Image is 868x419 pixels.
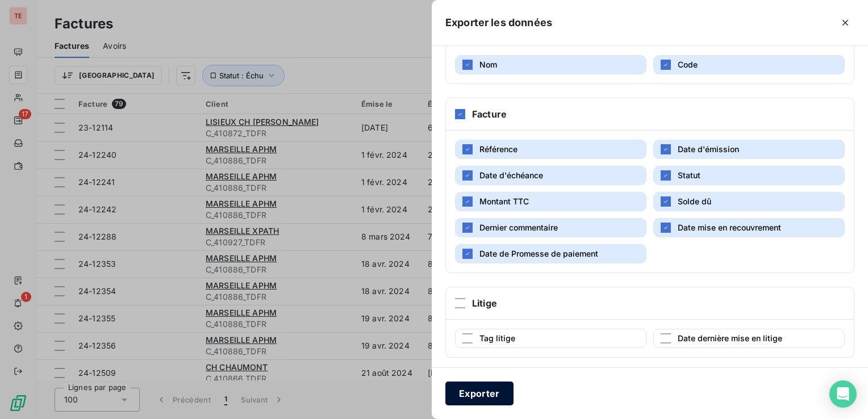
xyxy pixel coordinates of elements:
button: Tag litige [455,329,646,348]
h6: Litige [472,296,497,310]
button: Statut [653,166,845,185]
div: Open Intercom Messenger [829,380,857,408]
button: Exporter [445,382,514,405]
span: Statut [678,170,700,180]
span: Montant TTC [479,196,529,206]
button: Dernier commentaire [455,218,646,237]
span: Date d'échéance [479,170,543,180]
button: Date d'échéance [455,166,646,185]
span: Référence [479,144,518,154]
button: Date de Promesse de paiement [455,244,646,263]
span: Dernier commentaire [479,223,558,232]
button: Nom [455,55,646,74]
button: Date mise en recouvrement [653,218,845,237]
button: Date dernière mise en litige [653,329,845,348]
span: Date dernière mise en litige [678,333,782,343]
span: Date d'émission [678,144,739,154]
button: Date d'émission [653,140,845,159]
button: Code [653,55,845,74]
button: Référence [455,140,646,159]
span: Date de Promesse de paiement [479,249,598,258]
button: Solde dû [653,192,845,211]
span: Solde dû [678,196,711,206]
span: Nom [479,60,497,69]
button: Montant TTC [455,192,646,211]
span: Date mise en recouvrement [678,223,781,232]
span: Tag litige [479,333,515,343]
h5: Exporter les données [445,15,552,31]
span: Code [678,60,698,69]
h6: Facture [472,107,507,121]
